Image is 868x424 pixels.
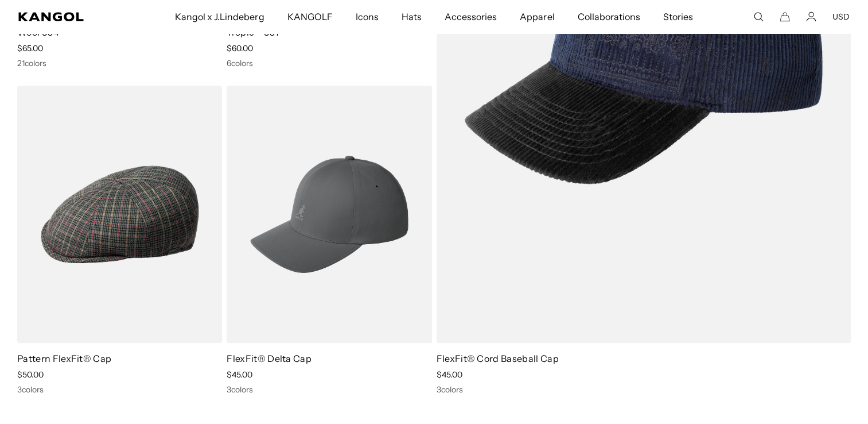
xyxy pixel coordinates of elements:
span: $45.00 [227,369,252,380]
div: 3 colors [17,384,222,395]
div: 6 colors [227,58,431,68]
button: Cart [780,11,790,22]
span: $60.00 [227,43,253,53]
a: Wool 504 [17,26,60,38]
a: FlexFit® Delta Cap [227,353,312,364]
div: 21 colors [17,58,222,68]
div: 3 colors [227,384,431,395]
span: $65.00 [17,43,43,53]
button: USD [832,11,850,22]
span: $45.00 [437,369,462,380]
a: Tropic™ 507 [227,26,281,38]
span: $50.00 [17,369,44,380]
a: Kangol [18,12,115,21]
div: 3 colors [437,384,851,395]
img: Pattern FlexFit® Cap [17,86,222,344]
a: Pattern FlexFit® Cap [17,353,111,364]
a: Account [806,11,816,22]
a: FlexFit® Cord Baseball Cap [437,353,559,364]
summary: Search here [753,11,764,22]
img: FlexFit® Delta Cap [227,86,431,344]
